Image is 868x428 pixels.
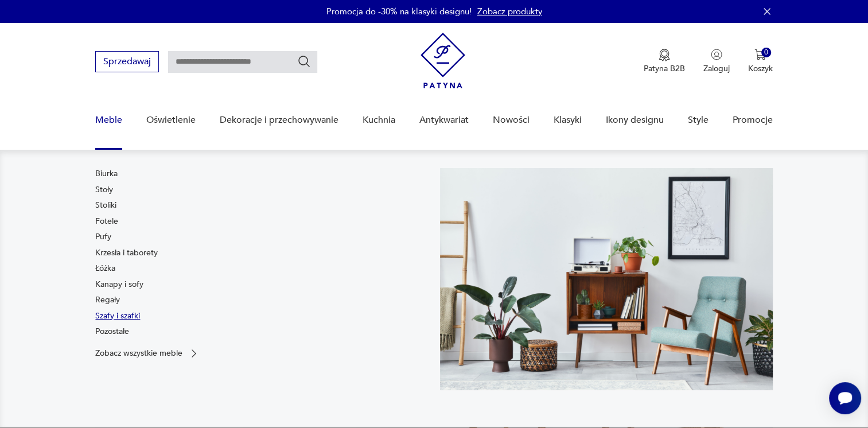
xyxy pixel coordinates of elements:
[95,310,140,322] a: Szafy i szafki
[754,49,766,60] img: Ikona koszyka
[95,247,158,259] a: Krzesła i taborety
[95,51,159,72] button: Sprzedawaj
[644,49,685,74] a: Ikona medaluPatyna B2B
[95,231,111,243] a: Pufy
[733,98,773,142] a: Promocje
[326,6,472,17] p: Promocja do -30% na klasyki designu!
[419,98,469,142] a: Antykwariat
[95,279,143,290] a: Kanapy i sofy
[703,63,730,74] p: Zaloguj
[95,200,116,211] a: Stoliki
[95,184,113,196] a: Stoły
[688,98,709,142] a: Style
[711,49,722,60] img: Ikonka użytkownika
[363,98,395,142] a: Kuchnia
[95,59,159,67] a: Sprzedawaj
[477,6,542,17] a: Zobacz produkty
[761,48,771,57] div: 0
[95,326,129,337] a: Pozostałe
[95,263,115,274] a: Łóżka
[95,294,120,306] a: Regały
[220,98,338,142] a: Dekoracje i przechowywanie
[297,55,311,68] button: Szukaj
[748,49,773,74] button: 0Koszyk
[95,98,122,142] a: Meble
[606,98,664,142] a: Ikony designu
[146,98,196,142] a: Oświetlenie
[748,63,773,74] p: Koszyk
[644,63,685,74] p: Patyna B2B
[440,168,773,390] img: 969d9116629659dbb0bd4e745da535dc.jpg
[493,98,530,142] a: Nowości
[95,348,200,359] a: Zobacz wszystkie meble
[95,216,118,227] a: Fotele
[644,49,685,74] button: Patyna B2B
[95,168,118,180] a: Biurka
[421,33,465,88] img: Patyna - sklep z meblami i dekoracjami vintage
[703,49,730,74] button: Zaloguj
[829,382,861,414] iframe: Smartsupp widget button
[95,349,182,357] p: Zobacz wszystkie meble
[659,49,670,61] img: Ikona medalu
[554,98,582,142] a: Klasyki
